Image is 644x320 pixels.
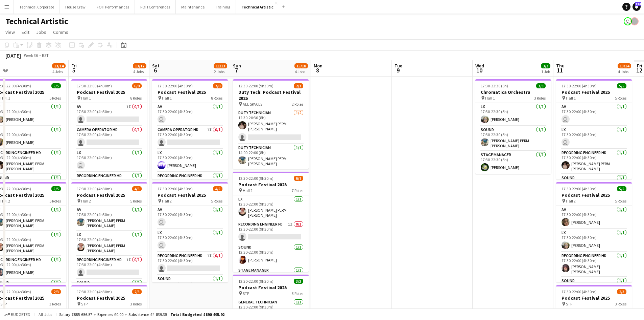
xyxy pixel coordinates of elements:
div: 17:30-22:00 (4h30m)6/8Podcast Festival 2025 Hall 18 RolesAV1I0/117:30-22:00 (4h30m) Camera Operat... [71,79,147,179]
span: 3 Roles [292,291,303,296]
app-card-role: Sound1/112:30-22:00 (9h30m)[PERSON_NAME] [233,243,309,266]
span: Hall 1 [485,95,495,101]
span: 2/3 [51,289,61,294]
span: 5/5 [617,83,626,88]
span: Mon [314,63,323,69]
span: Jobs [36,29,46,35]
span: 7 Roles [292,188,303,193]
div: 4 Jobs [295,69,308,74]
app-card-role: Recording Engineer HD1/117:30-22:00 (4h30m)[PERSON_NAME] PERM [PERSON_NAME] [556,149,632,174]
app-card-role: Camera Operator HD0/117:30-22:00 (4h30m) [71,126,147,149]
app-card-role: LX1/117:30-22:00 (4h30m)[PERSON_NAME] [556,229,632,252]
span: 17:30-22:00 (4h30m) [562,186,597,191]
span: 11 [555,66,565,74]
span: 17:30-22:00 (4h30m) [77,289,112,294]
app-card-role: LX1/117:30-22:30 (5h)[PERSON_NAME] [475,103,551,126]
span: Sun [233,63,241,69]
app-card-role: AV1/117:30-22:00 (4h30m)[PERSON_NAME] PERM [PERSON_NAME] [71,206,147,231]
span: 6/7 [294,176,303,181]
app-card-role: Recording Engineer HD1/117:30-22:00 (4h30m) [71,172,147,197]
span: 11/13 [214,63,227,68]
span: 3 Roles [130,301,142,306]
h3: Podcast Festival 2025 [152,89,228,95]
app-job-card: 17:30-22:00 (4h30m)4/5Podcast Festival 2025 Hall 25 RolesAV1/117:30-22:00 (4h30m)[PERSON_NAME] PE... [71,182,147,282]
span: 5 Roles [211,198,222,204]
span: 2/3 [294,83,303,88]
div: 4 Jobs [618,69,631,74]
span: 17:30-22:00 (4h30m) [158,83,193,88]
span: STP [566,301,572,306]
div: [DATE] [5,52,21,59]
span: Budgeted [11,312,30,317]
app-card-role: AV1/117:30-22:00 (4h30m)[PERSON_NAME] [556,206,632,229]
span: Thu [556,63,565,69]
a: View [3,28,18,37]
span: 5 Roles [49,198,61,204]
span: Hall 2 [243,188,253,193]
app-user-avatar: Gabrielle Barr [630,17,639,25]
a: 114 [633,3,641,11]
span: Hall 1 [566,95,576,101]
h1: Technical Artistic [5,16,68,26]
span: 12:30-22:00 (9h30m) [238,279,273,284]
h3: Chromatica Orchestra [475,89,551,95]
h3: Podcast Festival 2025 [556,89,632,95]
span: 4/5 [132,186,142,191]
app-job-card: 17:30-22:00 (4h30m)5/5Podcast Festival 2025 Hall 25 RolesAV1/117:30-22:00 (4h30m)[PERSON_NAME]LX1... [556,182,632,282]
span: 17:30-22:00 (4h30m) [158,186,193,191]
span: 13/14 [52,63,66,68]
span: 3/3 [536,83,546,88]
span: 9 [393,66,402,74]
app-card-role: Recording Engineer HD1/117:30-22:00 (4h30m) [152,172,228,195]
app-card-role: AV1/117:30-22:00 (4h30m) [152,103,228,126]
div: 1 Job [541,69,550,74]
app-card-role: LX1/112:30-22:00 (9h30m)[PERSON_NAME] PERM [PERSON_NAME] [233,195,309,220]
app-user-avatar: Abby Hubbard [624,17,632,25]
app-card-role: LX1/117:30-22:00 (4h30m) [556,126,632,149]
app-card-role: LX1/117:30-22:00 (4h30m)[PERSON_NAME] [152,149,228,172]
h3: Podcast Festival 2025 [152,192,228,198]
span: 17:30-22:00 (4h30m) [562,83,597,88]
app-job-card: 17:30-22:00 (4h30m)4/5Podcast Festival 2025 Hall 25 RolesAV1/117:30-22:00 (4h30m) LX1/117:30-22:0... [152,182,228,282]
button: House Crew [60,0,91,14]
span: 17:30-22:00 (4h30m) [77,186,112,191]
app-card-role: Recording Engineer FD1I0/112:30-22:00 (9h30m) [233,220,309,243]
app-job-card: 12:30-22:00 (9h30m)6/7Podcast Festival 2025 Hall 27 RolesLX1/112:30-22:00 (9h30m)[PERSON_NAME] PE... [233,172,309,272]
span: 6/8 [132,83,142,88]
span: Hall 1 [162,95,172,101]
span: 12 [636,66,642,74]
span: Hall 2 [162,198,172,204]
span: 3/3 [541,63,550,68]
span: Fri [71,63,77,69]
span: 5/5 [51,83,61,88]
a: Comms [50,28,71,37]
app-card-role: Camera Operator HD1I0/117:30-22:00 (4h30m) [152,126,228,149]
button: FOH Conferences [135,0,176,14]
app-card-role: Recording Engineer HD1/117:30-22:00 (4h30m)[PERSON_NAME] [PERSON_NAME] [556,252,632,277]
span: 3 Roles [534,95,546,101]
app-card-role: LX1/117:30-22:00 (4h30m) [71,149,147,172]
span: 6 [151,66,160,74]
div: 2 Jobs [214,69,227,74]
div: BST [42,53,49,58]
button: FOH Performances [91,0,135,14]
span: All jobs [37,312,53,317]
span: 3 Roles [49,301,61,306]
span: Hall 2 [0,198,10,204]
app-card-role: AV1/117:30-22:00 (4h30m) [152,206,228,229]
span: Hall 1 [81,95,91,101]
button: Budgeted [3,311,31,318]
app-card-role: Sound1/1 [556,174,632,197]
span: 5 Roles [615,198,626,204]
app-job-card: 12:30-22:00 (9h30m)2/3Duty Tech: Podcast Festival 2025 ALL SPACES2 RolesDuty Technician1/212:30-2... [233,79,309,169]
app-card-role: AV1/117:30-22:00 (4h30m) [556,103,632,126]
span: Hall 2 [566,198,576,204]
span: 2 Roles [292,102,303,107]
h3: Podcast Festival 2025 [233,284,309,291]
app-card-role: Duty Technician1/212:30-20:30 (8h)[PERSON_NAME] PERM [PERSON_NAME] [233,109,309,144]
button: Maintenance [176,0,210,14]
app-card-role: LX1/117:30-22:00 (4h30m)[PERSON_NAME] PERM [PERSON_NAME] [71,231,147,256]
